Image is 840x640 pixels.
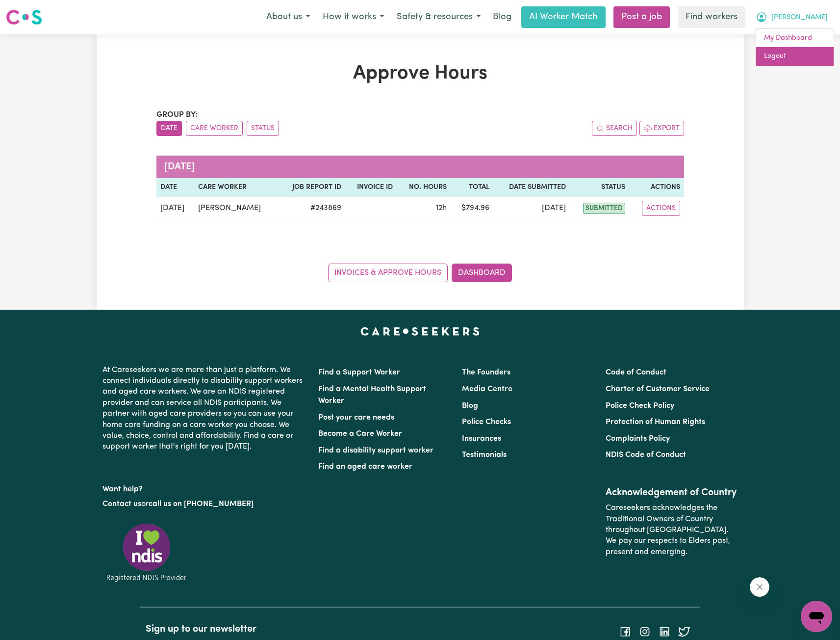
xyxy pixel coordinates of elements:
[613,6,670,28] a: Post a job
[436,204,447,212] span: 12 hours
[318,414,394,422] a: Post your care needs
[619,627,631,635] a: Follow Careseekers on Facebook
[156,197,194,220] td: [DATE]
[390,7,487,27] button: Safety & resources
[592,121,637,136] button: Search
[487,6,517,28] a: Blog
[149,500,254,508] a: call us on [PHONE_NUMBER]
[451,197,493,220] td: $ 794.96
[639,121,684,136] button: Export
[801,601,832,632] iframe: Button to launch messaging window
[156,121,182,136] button: sort invoices by date
[462,451,507,459] a: Testimonials
[629,178,684,197] th: Actions
[756,29,834,48] a: My Dashboard
[156,156,684,178] caption: [DATE]
[102,522,191,583] img: Registered NDIS provider
[328,264,448,282] a: Invoices & Approve Hours
[156,62,684,85] h1: Approve Hours
[360,327,480,335] a: Careseekers home page
[194,178,278,197] th: Care worker
[659,627,670,635] a: Follow Careseekers on LinkedIn
[606,418,705,426] a: Protection of Human Rights
[156,178,194,197] th: Date
[345,178,397,197] th: Invoice ID
[678,6,745,28] a: Find workers
[606,499,738,561] p: Careseekers acknowledges the Traditional Owners of Country throughout [GEOGRAPHIC_DATA]. We pay o...
[493,178,570,197] th: Date Submitted
[247,121,279,136] button: sort invoices by paid status
[146,623,414,635] h2: Sign up to our newsletter
[260,7,316,27] button: About us
[102,361,306,456] p: At Careseekers we are more than just a platform. We connect individuals directly to disability su...
[756,47,834,66] a: Logout
[462,418,511,426] a: Police Checks
[462,369,510,376] a: The Founders
[678,627,690,635] a: Follow Careseekers on Twitter
[318,369,400,376] a: Find a Support Worker
[462,435,501,443] a: Insurances
[318,447,433,454] a: Find a disability support worker
[6,8,42,26] img: Careseekers logo
[606,451,686,459] a: NDIS Code of Conduct
[102,500,141,508] a: Contact us
[452,264,512,282] a: Dashboard
[462,385,512,393] a: Media Centre
[749,7,834,27] button: My Account
[756,28,834,66] div: My Account
[6,6,42,28] a: Careseekers logo
[570,178,629,197] th: Status
[318,463,412,471] a: Find an aged care worker
[583,203,625,214] span: submitted
[316,7,390,27] button: How it works
[278,178,345,197] th: Job Report ID
[606,487,738,499] h2: Acknowledgement of Country
[194,197,278,220] td: [PERSON_NAME]
[462,402,478,410] a: Blog
[397,178,451,197] th: No. Hours
[639,627,651,635] a: Follow Careseekers on Instagram
[606,402,674,410] a: Police Check Policy
[102,480,306,495] p: Want help?
[318,385,426,405] a: Find a Mental Health Support Worker
[493,197,570,220] td: [DATE]
[642,201,680,216] button: Actions
[750,577,769,597] iframe: Close message
[451,178,493,197] th: Total
[278,197,345,220] td: # 243869
[606,369,666,376] a: Code of Conduct
[606,435,670,443] a: Complaints Policy
[6,7,59,15] span: Need any help?
[318,430,402,438] a: Become a Care Worker
[102,495,306,513] p: or
[771,12,828,23] span: [PERSON_NAME]
[606,385,710,393] a: Charter of Customer Service
[521,6,606,28] a: AI Worker Match
[156,111,198,119] span: Group by:
[186,121,243,136] button: sort invoices by care worker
